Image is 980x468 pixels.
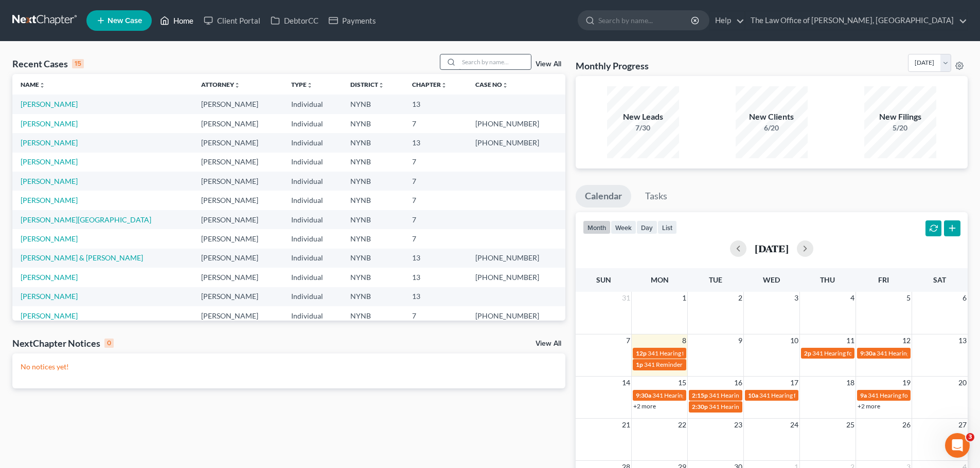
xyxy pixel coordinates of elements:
span: Sun [596,275,611,284]
div: New Leads [607,111,679,123]
button: day [636,220,657,234]
span: Thu [820,275,835,284]
td: Individual [283,229,342,248]
a: Home [155,11,199,30]
td: [PERSON_NAME] [193,268,283,287]
button: week [611,220,636,234]
span: 15 [677,377,687,389]
a: Calendar [576,185,631,208]
span: 10 [789,334,799,347]
td: [PERSON_NAME] [193,249,283,268]
i: unfold_more [39,82,45,88]
td: 13 [404,95,467,114]
span: 9 [737,334,743,347]
a: View All [536,340,561,347]
a: The Law Office of [PERSON_NAME], [GEOGRAPHIC_DATA] [745,11,967,30]
td: [PHONE_NUMBER] [467,133,565,152]
span: 341 Hearing for [PERSON_NAME] [877,349,969,357]
a: Nameunfold_more [21,81,45,88]
td: [PERSON_NAME] [193,133,283,152]
td: [PHONE_NUMBER] [467,268,565,287]
i: unfold_more [502,82,508,88]
div: 6/20 [736,123,808,133]
span: 9:30a [636,391,651,399]
span: 5 [905,292,912,304]
i: unfold_more [441,82,447,88]
a: [PERSON_NAME][GEOGRAPHIC_DATA] [21,215,151,224]
span: 3 [793,292,799,304]
a: [PERSON_NAME] [21,273,78,282]
input: Search by name... [598,11,692,30]
td: Individual [283,114,342,133]
a: [PERSON_NAME] [21,157,78,166]
span: 8 [681,334,687,347]
span: 12 [901,334,912,347]
div: New Clients [736,111,808,123]
a: [PERSON_NAME] [21,311,78,320]
td: [PERSON_NAME] [193,114,283,133]
div: 7/30 [607,123,679,133]
span: 341 Hearing for [GEOGRAPHIC_DATA], [GEOGRAPHIC_DATA] [709,391,880,399]
td: 7 [404,306,467,325]
span: 341 Hearing for [PERSON_NAME] [648,349,740,357]
span: Mon [651,275,669,284]
div: New Filings [864,111,936,123]
span: 25 [845,419,856,431]
div: Recent Cases [12,58,84,70]
h2: [DATE] [755,243,789,254]
td: [PERSON_NAME] [193,172,283,191]
td: [PERSON_NAME] [193,287,283,306]
td: Individual [283,133,342,152]
span: 9a [860,391,867,399]
span: 6 [961,292,968,304]
a: Typeunfold_more [291,81,313,88]
div: 5/20 [864,123,936,133]
td: 13 [404,287,467,306]
div: NextChapter Notices [12,337,114,349]
span: 17 [789,377,799,389]
a: [PERSON_NAME] [21,292,78,301]
td: [PERSON_NAME] [193,191,283,210]
td: Individual [283,268,342,287]
a: [PERSON_NAME] [21,100,78,108]
span: Wed [763,275,780,284]
span: 19 [901,377,912,389]
span: 341 Hearing for [PERSON_NAME] [868,391,960,399]
td: Individual [283,191,342,210]
input: Search by name... [459,54,531,69]
span: 2 [737,292,743,304]
td: Individual [283,210,342,229]
span: 14 [621,377,631,389]
td: [PERSON_NAME] [193,229,283,248]
i: unfold_more [234,82,240,88]
span: 11 [845,334,856,347]
td: 7 [404,229,467,248]
td: NYNB [342,268,404,287]
td: 7 [404,210,467,229]
span: 16 [733,377,743,389]
span: 3 [966,433,974,441]
a: Attorneyunfold_more [201,81,240,88]
span: 27 [957,419,968,431]
a: Client Portal [199,11,265,30]
button: month [583,220,611,234]
iframe: Intercom live chat [945,433,970,458]
span: 2p [804,349,811,357]
span: Fri [878,275,889,284]
span: 31 [621,292,631,304]
span: Tue [709,275,722,284]
a: View All [536,61,561,68]
p: No notices yet! [21,362,557,372]
td: [PHONE_NUMBER] [467,114,565,133]
h3: Monthly Progress [576,60,649,72]
span: Sat [933,275,946,284]
button: list [657,220,677,234]
span: 12p [636,349,647,357]
span: 23 [733,419,743,431]
span: 20 [957,377,968,389]
td: [PERSON_NAME] [193,306,283,325]
span: 24 [789,419,799,431]
td: [PERSON_NAME] [193,153,283,172]
span: New Case [108,17,142,25]
td: NYNB [342,287,404,306]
